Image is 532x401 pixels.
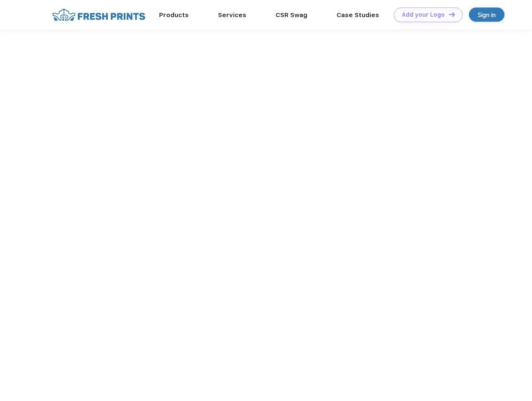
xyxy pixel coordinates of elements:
div: Add your Logo [402,11,445,18]
div: Sign in [478,10,496,20]
a: Sign in [469,8,504,22]
img: DT [449,12,455,17]
a: CSR Swag [276,11,307,19]
a: Products [159,11,189,19]
img: fo%20logo%202.webp [50,8,148,22]
a: Services [218,11,246,19]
